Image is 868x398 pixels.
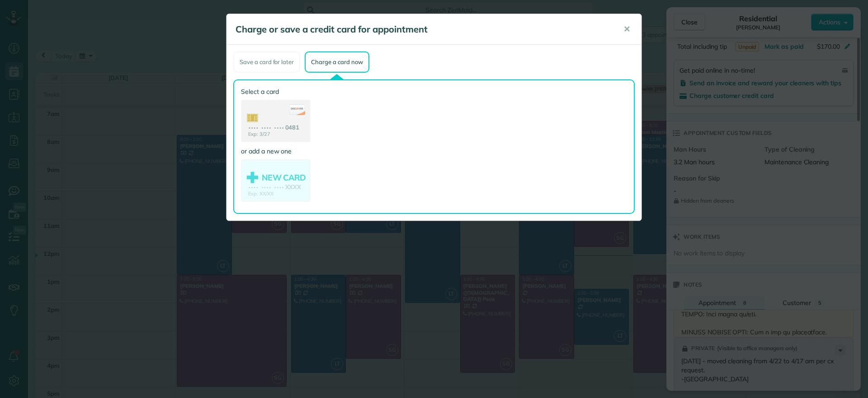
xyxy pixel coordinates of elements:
h5: Charge or save a credit card for appointment [236,23,611,36]
span: ✕ [623,24,630,34]
div: Charge a card now [305,51,369,73]
label: or add a new one [241,147,311,156]
div: Save a card for later [233,51,300,73]
label: Select a card [241,87,311,96]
